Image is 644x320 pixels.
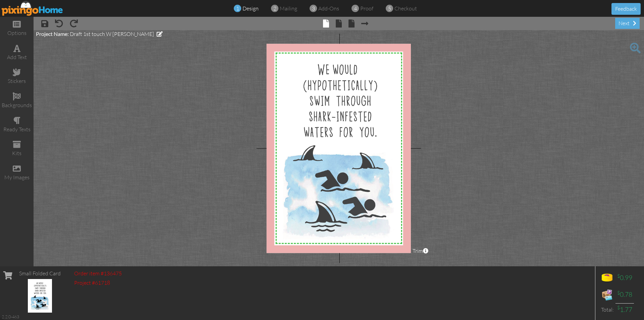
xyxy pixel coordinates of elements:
span: 1 [236,5,239,12]
sup: $ [617,273,620,279]
div: Small Folded Card [19,270,61,277]
span: mailing [280,5,297,12]
span: 3 [312,5,315,12]
button: Feedback [611,3,641,15]
span: 5 [388,5,391,12]
span: add-ons [318,5,339,12]
span: 2 [273,5,276,12]
td: 1.77 [615,303,634,316]
td: Total: [599,303,615,316]
div: Project #61718 [74,279,122,287]
td: 0.78 [615,286,634,303]
img: expense-icon.png [600,288,614,302]
td: 0.99 [615,270,634,286]
sup: $ [617,305,620,310]
span: Draft 1st touch W [PERSON_NAME] [70,31,154,37]
span: Trim [413,247,428,255]
span: proof [360,5,373,12]
img: pixingo logo [2,1,63,16]
span: Project Name: [36,31,69,37]
sup: $ [617,290,620,295]
div: next [615,18,640,29]
img: 20220419-175808-7267faa3559c-250.jpg [28,279,52,313]
span: design [243,5,259,12]
span: checkout [394,5,417,12]
div: 2.2.0-463 [2,314,19,320]
div: Order item #136475 [74,270,122,277]
span: 4 [354,5,357,12]
img: points-icon.png [600,271,614,285]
